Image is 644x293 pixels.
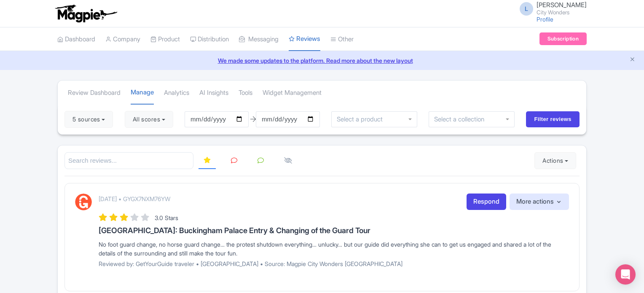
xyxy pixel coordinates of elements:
[99,226,569,235] h3: [GEOGRAPHIC_DATA]: Buckingham Palace Entry & Changing of the Guard Tour
[64,152,193,169] input: Search reviews...
[99,259,569,268] p: Reviewed by: GetYourGuide traveler • [GEOGRAPHIC_DATA] • Source: Magpie City Wonders [GEOGRAPHIC_...
[164,81,189,105] a: Analytics
[239,28,279,51] a: Messaging
[68,81,121,105] a: Review Dashboard
[337,116,387,123] input: Select a product
[520,2,533,16] span: L
[539,32,587,45] a: Subscription
[629,55,636,65] button: Close announcement
[537,16,553,23] a: Profile
[537,1,587,9] span: [PERSON_NAME]
[5,56,639,65] a: We made some updates to the platform. Read more about the new layout
[150,28,180,51] a: Product
[99,194,170,203] p: [DATE] • GYGX7NXM76YW
[75,194,92,210] img: GetYourGuide Logo
[105,28,140,51] a: Company
[190,28,229,51] a: Distribution
[330,28,354,51] a: Other
[199,81,228,105] a: AI Insights
[57,28,95,51] a: Dashboard
[537,10,587,15] small: City Wonders
[64,111,113,128] button: 5 sources
[615,264,636,285] div: Open Intercom Messenger
[155,214,178,221] span: 3.0 Stars
[434,116,490,123] input: Select a collection
[239,81,252,105] a: Tools
[99,240,569,258] div: No foot guard change, no horse guard change… the protest shutdown everything… unlucky… but our gu...
[289,27,320,51] a: Reviews
[534,152,576,169] button: Actions
[125,111,173,128] button: All scores
[263,81,322,105] a: Widget Management
[526,111,580,127] input: Filter reviews
[515,2,587,15] a: L [PERSON_NAME] City Wonders
[131,81,154,105] a: Manage
[467,194,506,210] a: Respond
[53,4,118,23] img: logo-ab69f6fb50320c5b225c76a69d11143b.png
[510,194,569,210] button: More actions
